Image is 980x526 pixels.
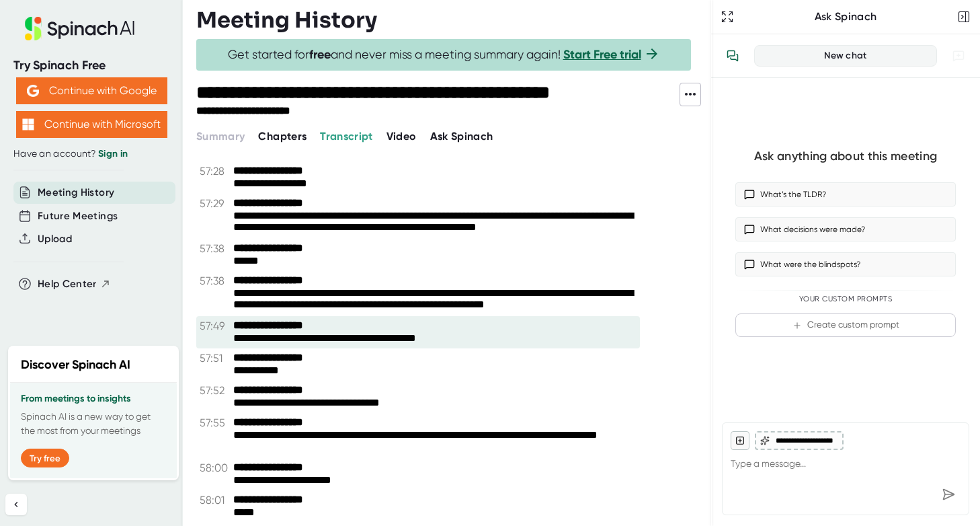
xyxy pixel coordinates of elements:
[21,410,166,438] p: Spinach AI is a new way to get the most from your meetings
[735,252,956,276] button: What were the blindspots?
[38,231,72,247] button: Upload
[386,130,417,143] span: Video
[954,7,973,26] button: Close conversation sidebar
[735,313,956,337] button: Create custom prompt
[320,130,373,143] span: Transcript
[754,149,937,164] div: Ask anything about this meeting
[5,494,27,515] button: Collapse sidebar
[763,50,928,62] div: New chat
[38,276,111,292] button: Help Center
[196,128,245,145] button: Summary
[320,128,373,145] button: Transcript
[196,130,245,143] span: Summary
[16,77,167,104] button: Continue with Google
[13,148,169,160] div: Have an account?
[21,356,130,374] h2: Discover Spinach AI
[200,320,230,332] span: 57:49
[13,58,169,73] div: Try Spinach Free
[430,130,493,143] span: Ask Spinach
[309,47,331,62] b: free
[200,416,230,429] span: 57:55
[936,482,961,506] div: Send message
[200,242,230,255] span: 57:38
[430,128,493,145] button: Ask Spinach
[735,295,956,304] div: Your Custom Prompts
[16,111,167,138] button: Continue with Microsoft
[200,352,230,365] span: 57:51
[200,274,230,287] span: 57:38
[200,384,230,397] span: 57:52
[21,449,69,467] button: Try free
[200,494,230,506] span: 58:01
[200,165,230,178] span: 57:28
[258,128,307,145] button: Chapters
[735,217,956,241] button: What decisions were made?
[200,197,230,210] span: 57:29
[200,461,230,474] span: 58:00
[737,10,954,24] div: Ask Spinach
[228,47,660,63] span: Get started for and never miss a meeting summary again!
[38,209,118,224] button: Future Meetings
[196,7,377,33] h3: Meeting History
[258,130,307,143] span: Chapters
[563,47,641,62] a: Start Free trial
[38,276,97,292] span: Help Center
[98,148,128,159] a: Sign in
[27,85,39,97] img: Aehbyd4JwY73AAAAAElFTkSuQmCC
[735,182,956,206] button: What’s the TLDR?
[38,185,114,200] button: Meeting History
[21,393,166,404] h3: From meetings to insights
[719,42,746,69] button: View conversation history
[386,128,417,145] button: Video
[718,7,737,26] button: Expand to Ask Spinach page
